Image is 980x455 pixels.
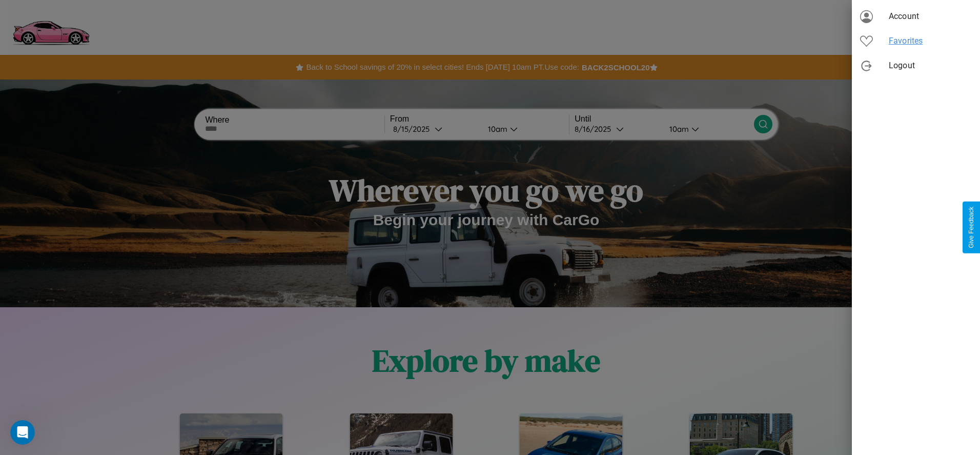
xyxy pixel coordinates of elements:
[852,4,980,29] div: Account
[10,420,35,445] iframe: Intercom live chat
[852,29,980,53] div: Favorites
[889,10,972,23] span: Account
[852,53,980,78] div: Logout
[968,207,975,248] div: Give Feedback
[889,35,972,47] span: Favorites
[889,60,972,72] span: Logout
